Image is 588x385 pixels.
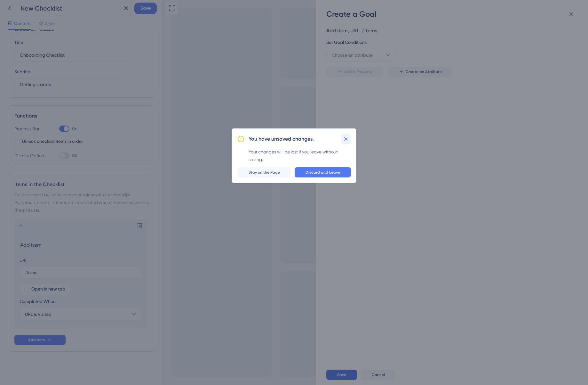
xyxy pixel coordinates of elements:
div: Get Started [385,344,413,351]
span: Stay on the Page [249,170,280,175]
span: Discard and Leave [306,170,340,175]
div: Your changes will be lost if you leave without saving. [249,148,351,163]
h2: You have unsaved changes. [249,135,314,143]
span: Live Preview [391,331,413,336]
div: Open Get Started checklist [379,342,418,353]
